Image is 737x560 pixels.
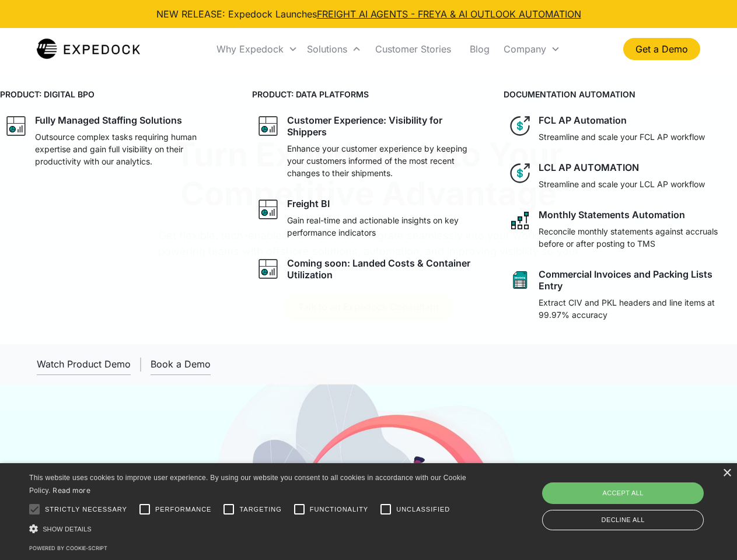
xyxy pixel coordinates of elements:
[287,198,330,209] div: Freight BI
[151,353,211,375] a: Book a Demo
[252,110,485,184] a: graph iconCustomer Experience: Visibility for ShippersEnhance your customer experience by keeping...
[539,296,732,321] p: Extract CIV and PKL headers and line items at 99.97% accuracy
[460,29,499,69] a: Blog
[239,505,281,514] span: Targeting
[252,88,485,100] h4: PRODUCT: DATA PLATFORMS
[35,131,229,167] p: Outsource complex tasks requiring human expertise and gain full visibility on their productivity ...
[539,268,732,292] div: Commercial Invoices and Packing Lists Entry
[43,526,92,533] span: Show details
[257,257,280,281] img: graph icon
[504,88,737,100] h4: DOCUMENTATION AUTOMATION
[287,257,481,281] div: Coming soon: Landed Costs & Container Utilization
[396,505,450,514] span: Unclassified
[53,486,90,495] a: Read more
[504,157,737,195] a: dollar iconLCL AP AUTOMATIONStreamline and scale your LCL AP workflow
[623,38,700,60] a: Get a Demo
[504,204,737,254] a: network like iconMonthly Statements AutomationReconcile monthly statements against accruals befor...
[307,43,347,55] div: Solutions
[37,37,140,61] a: home
[37,358,131,370] div: Watch Product Demo
[508,114,532,138] img: dollar icon
[287,214,481,239] p: Gain real-time and actionable insights on key performance indicators
[252,253,485,285] a: graph iconComing soon: Landed Costs & Container Utilization
[508,162,532,185] img: dollar icon
[257,198,280,221] img: graph icon
[29,474,466,495] span: This website uses cookies to improve user experience. By using our website you consent to all coo...
[539,114,627,126] div: FCL AP Automation
[543,434,737,560] iframe: Chat Widget
[499,29,565,69] div: Company
[155,505,212,514] span: Performance
[35,114,182,126] div: Fully Managed Staffing Solutions
[539,209,685,220] div: Monthly Statements Automation
[504,264,737,325] a: sheet iconCommercial Invoices and Packing Lists EntryExtract CIV and PKL headers and line items a...
[37,37,140,61] img: Expedock Logo
[37,353,131,375] a: open lightbox
[29,545,107,551] a: Powered by cookie-script
[504,43,546,55] div: Company
[287,114,481,138] div: Customer Experience: Visibility for Shippers
[5,114,28,138] img: graph icon
[302,29,366,69] div: Solutions
[257,114,280,138] img: graph icon
[151,358,211,370] div: Book a Demo
[287,142,481,179] p: Enhance your customer experience by keeping your customers informed of the most recent changes to...
[216,43,284,55] div: Why Expedock
[539,178,705,190] p: Streamline and scale your LCL AP workflow
[45,505,127,514] span: Strictly necessary
[212,29,302,69] div: Why Expedock
[317,8,581,20] a: FREIGHT AI AGENTS - FREYA & AI OUTLOOK AUTOMATION
[539,225,732,250] p: Reconcile monthly statements against accruals before or after posting to TMS
[508,268,532,292] img: sheet icon
[156,7,581,21] div: NEW RELEASE: Expedock Launches
[366,29,460,69] a: Customer Stories
[252,193,485,243] a: graph iconFreight BIGain real-time and actionable insights on key performance indicators
[29,523,470,535] div: Show details
[504,110,737,148] a: dollar iconFCL AP AutomationStreamline and scale your FCL AP workflow
[539,131,705,143] p: Streamline and scale your FCL AP workflow
[310,505,368,514] span: Functionality
[508,209,532,232] img: network like icon
[539,162,639,173] div: LCL AP AUTOMATION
